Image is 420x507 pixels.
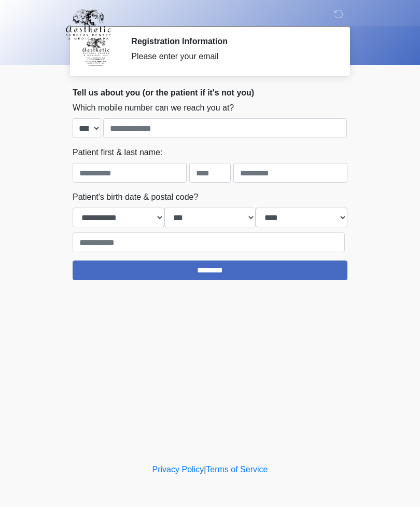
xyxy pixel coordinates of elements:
h2: Tell us about you (or the patient if it's not you) [73,88,347,98]
img: Aesthetic Surgery Centre, PLLC Logo [62,8,115,41]
a: Terms of Service [206,465,268,474]
label: Which mobile number can we reach you at? [73,102,234,114]
label: Patient's birth date & postal code? [73,191,198,203]
img: Agent Avatar [80,36,111,67]
div: Please enter your email [131,50,332,63]
a: | [204,465,206,474]
label: Patient first & last name: [73,146,162,159]
a: Privacy Policy [152,465,204,474]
